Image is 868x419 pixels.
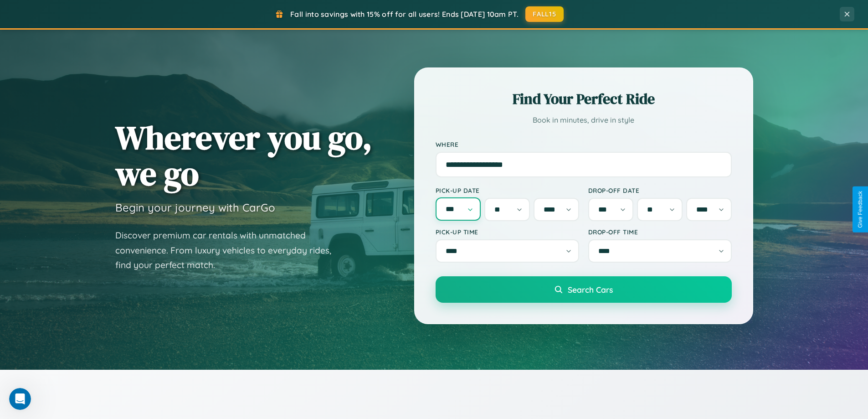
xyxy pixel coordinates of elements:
[436,114,732,127] p: Book in minutes, drive in style
[115,228,343,273] p: Discover premium car rentals with unmatched convenience. From luxury vehicles to everyday rides, ...
[436,228,579,236] label: Pick-up Time
[290,10,519,19] span: Fall into savings with 15% off for all users! Ends [DATE] 10am PT.
[436,140,732,148] label: Where
[436,186,579,194] label: Pick-up Date
[568,285,613,295] span: Search Cars
[588,228,732,236] label: Drop-off Time
[115,119,372,191] h1: Wherever you go, we go
[9,388,31,410] iframe: Intercom live chat
[115,201,275,214] h3: Begin your journey with CarGo
[436,89,732,109] h2: Find Your Perfect Ride
[525,6,564,22] button: FALL15
[857,191,863,228] div: Give Feedback
[588,186,732,194] label: Drop-off Date
[436,276,732,303] button: Search Cars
